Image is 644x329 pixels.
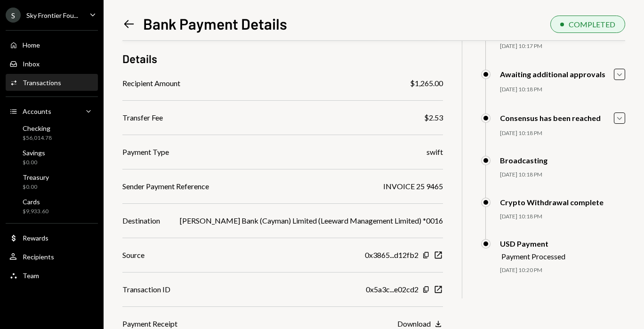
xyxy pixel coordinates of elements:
[366,284,419,295] div: 0x5a3c...e02cd2
[6,74,98,91] a: Transactions
[6,229,98,246] a: Rewards
[23,41,40,49] div: Home
[23,208,48,216] div: $9,933.60
[569,20,615,29] div: COMPLETED
[500,239,565,248] div: USD Payment
[365,249,419,261] div: 0x3865...d12fb2
[26,11,78,19] div: Sky Frontier Fou...
[122,112,163,123] div: Transfer Fee
[23,234,48,242] div: Rewards
[6,103,98,120] a: Accounts
[122,181,209,192] div: Sender Payment Reference
[6,267,98,284] a: Team
[122,249,145,261] div: Source
[23,60,40,68] div: Inbox
[410,78,443,89] div: $1,265.00
[23,272,39,280] div: Team
[500,266,625,274] div: [DATE] 10:20 PM
[500,70,605,79] div: Awaiting additional approvals
[6,146,98,169] a: Savings$0.00
[397,319,431,328] div: Download
[6,248,98,265] a: Recipients
[180,215,443,226] div: [PERSON_NAME] Bank (Cayman) Limited (Leeward Management Limited) *0016
[6,36,98,53] a: Home
[122,78,180,89] div: Recipient Amount
[500,86,625,94] div: [DATE] 10:18 PM
[500,171,625,179] div: [DATE] 10:18 PM
[427,146,443,158] div: swift
[122,284,170,295] div: Transaction ID
[6,170,98,193] a: Treasury$0.00
[122,146,169,158] div: Payment Type
[23,159,45,167] div: $0.00
[500,213,625,221] div: [DATE] 10:18 PM
[23,79,61,87] div: Transactions
[122,215,160,226] div: Destination
[500,198,604,207] div: Crypto Withdrawal complete
[501,252,565,261] div: Payment Processed
[23,124,52,132] div: Checking
[500,42,625,50] div: [DATE] 10:17 PM
[6,55,98,72] a: Inbox
[424,112,443,123] div: $2.53
[500,113,601,122] div: Consensus has been reached
[500,156,547,165] div: Broadcasting
[23,149,45,157] div: Savings
[23,107,51,115] div: Accounts
[500,129,625,137] div: [DATE] 10:18 PM
[122,51,157,66] h3: Details
[23,253,54,261] div: Recipients
[6,8,21,23] div: S
[23,198,48,206] div: Cards
[6,121,98,144] a: Checking$56,014.78
[383,181,443,192] div: INVOICE 25 9465
[143,14,287,33] h1: Bank Payment Details
[23,183,49,191] div: $0.00
[23,173,49,181] div: Treasury
[6,195,98,217] a: Cards$9,933.60
[23,134,52,142] div: $56,014.78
